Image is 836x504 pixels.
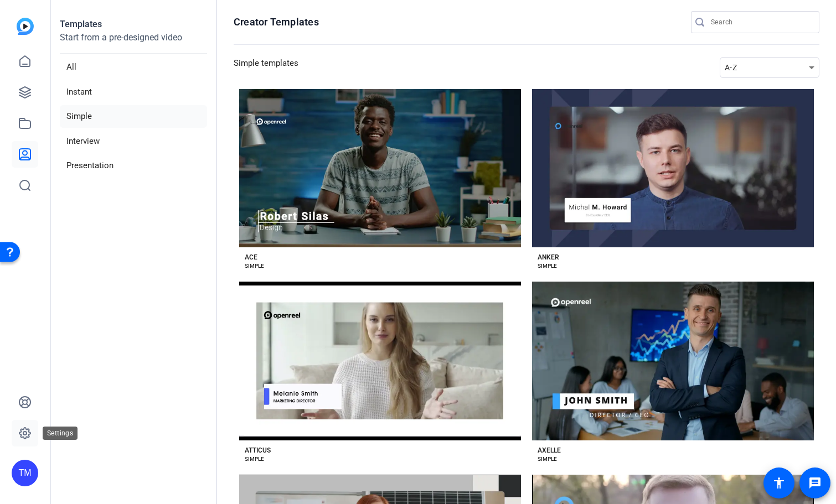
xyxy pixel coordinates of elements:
span: A-Z [725,63,737,72]
strong: Templates [60,19,102,29]
li: All [60,56,207,79]
div: SIMPLE [245,262,264,271]
div: SIMPLE [245,455,264,464]
div: ANKER [538,253,559,262]
div: ATTICUS [245,446,271,455]
img: blue-gradient.svg [17,18,34,35]
button: Template image [239,89,521,247]
div: SIMPLE [538,262,557,271]
li: Interview [60,130,207,153]
button: Template image [532,282,814,440]
button: Template image [239,282,521,440]
li: Instant [60,81,207,103]
div: ACE [245,253,257,262]
button: Template image [532,89,814,247]
mat-icon: accessibility [772,476,786,490]
li: Presentation [60,154,207,177]
div: TM [12,460,38,486]
input: Search [711,15,811,29]
div: AXELLE [538,446,561,455]
h1: Creator Templates [234,15,319,29]
div: SIMPLE [538,455,557,464]
mat-icon: message [808,476,822,490]
div: Settings [43,427,78,440]
p: Start from a pre-designed video [60,31,207,54]
h3: Simple templates [234,57,298,78]
li: Simple [60,105,207,128]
